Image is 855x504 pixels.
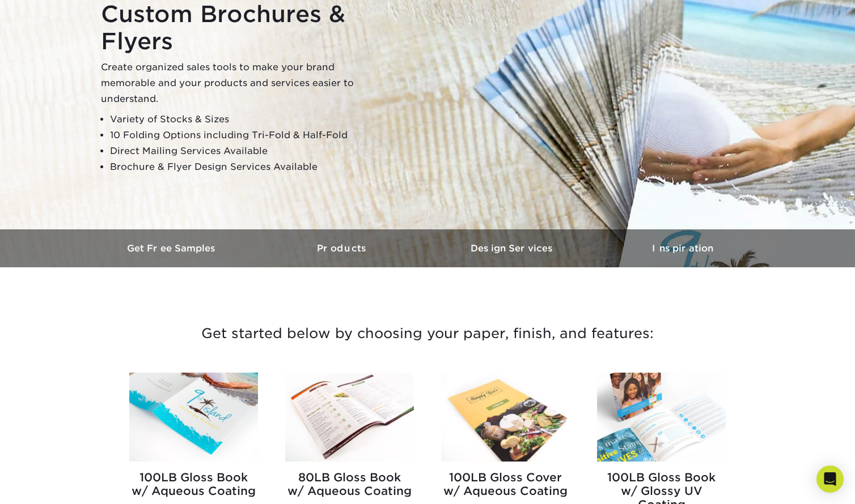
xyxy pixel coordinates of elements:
[257,243,427,254] h3: Products
[101,1,384,55] h1: Custom Brochures & Flyers
[110,159,384,175] li: Brochure & Flyer Design Services Available
[598,229,768,267] a: Inspiration
[816,465,844,493] div: Open Intercom Messenger
[110,112,384,127] li: Variety of Stocks & Sizes
[87,229,257,267] a: Get Free Samples
[427,243,598,254] h3: Design Services
[87,243,257,254] h3: Get Free Samples
[427,229,598,267] a: Design Services
[110,143,384,159] li: Direct Mailing Services Available
[441,373,570,462] img: 100LB Gloss Cover<br/>w/ Aqueous Coating Brochures & Flyers
[96,308,759,359] h3: Get started below by choosing your paper, finish, and features:
[101,59,384,107] p: Create organized sales tools to make your brand memorable and your products and services easier t...
[597,373,726,462] img: 100LB Gloss Book<br/>w/ Glossy UV Coating Brochures & Flyers
[441,471,570,498] h2: 100LB Gloss Cover w/ Aqueous Coating
[285,373,414,462] img: 80LB Gloss Book<br/>w/ Aqueous Coating Brochures & Flyers
[598,243,768,254] h3: Inspiration
[257,229,427,267] a: Products
[110,127,384,143] li: 10 Folding Options including Tri-Fold & Half-Fold
[129,373,258,462] img: 100LB Gloss Book<br/>w/ Aqueous Coating Brochures & Flyers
